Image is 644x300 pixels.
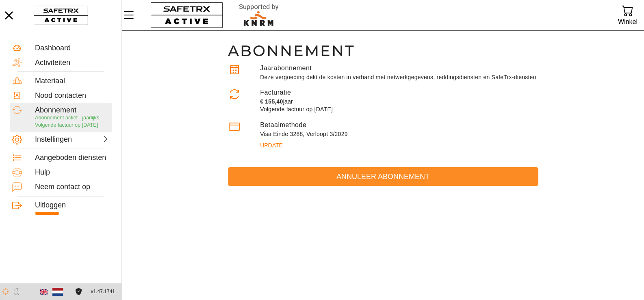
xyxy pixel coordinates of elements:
[260,106,333,112] font: Volgende factuur op [DATE]
[260,121,306,128] font: Betaalmethode
[52,286,63,297] img: nl.svg
[260,142,283,149] font: Update
[13,288,20,295] img: ModeDark.svg
[73,288,84,295] a: Licentieovereenkomst
[260,98,283,105] font: € 155,40
[336,173,429,181] font: Annuleer abonnement
[35,91,86,99] font: Nood contacten
[51,285,65,299] button: Nederlands
[35,115,99,121] font: Abonnement actief - jaarlijks
[260,65,312,71] font: Jaarabonnement
[228,41,355,60] font: Abonnement
[283,98,293,105] font: jaar
[35,44,71,52] font: Dashboard
[37,285,51,299] button: Engels
[618,18,637,25] font: Winkel
[2,288,9,295] img: ModeLight.svg
[35,77,65,85] font: Materiaal
[12,168,22,177] img: Help.svg
[35,183,90,191] font: Neem contact op
[35,153,106,162] font: Aangeboden diensten
[122,6,142,24] button: Menu
[35,106,76,114] font: Abonnement
[91,289,115,294] font: v1.47.1741
[260,74,536,80] font: Deze vergoeding dekt de kosten in verband met netwerkgegevens, reddingsdiensten en SafeTrx-diensten
[260,89,291,96] font: Facturatie
[35,201,66,209] font: Uitloggen
[230,2,288,28] img: RescueLogo.svg
[40,288,48,296] img: en.svg
[12,76,22,86] img: Equipment.svg
[260,131,348,137] font: Visa Einde 3288, Verloopt 3/2029
[12,58,22,67] img: Activities.svg
[12,182,22,192] img: ContactUs.svg
[35,58,70,67] font: Activiteiten
[35,135,72,143] font: Instellingen
[35,168,50,176] font: Hulp
[260,138,289,153] button: Update
[86,285,120,298] button: v1.47.1741
[12,105,22,115] img: Subscription.svg
[35,122,98,128] font: Volgende factuur op [DATE]
[228,167,538,186] button: Annuleer abonnement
